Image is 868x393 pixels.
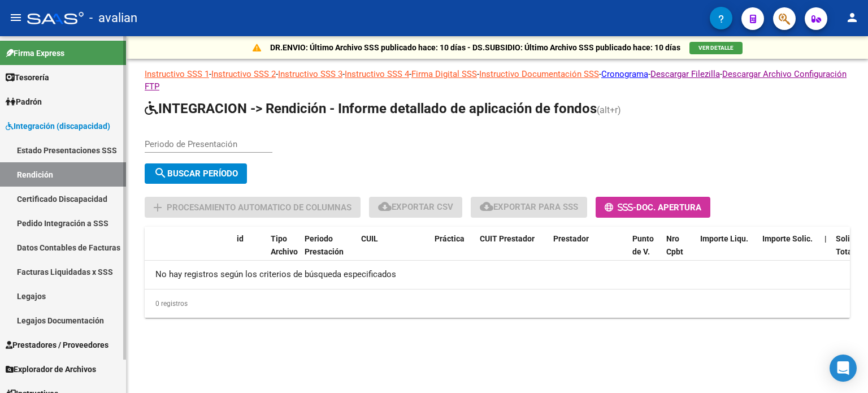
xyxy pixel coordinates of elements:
a: Firma Digital SSS [411,69,477,79]
span: Prestadores / Proveedores [6,339,108,351]
span: Importe Liqu. [700,234,748,243]
datatable-header-cell: CUIT Prestador [475,227,549,277]
div: Open Intercom Messenger [830,355,857,382]
button: Exportar para SSS [471,197,587,218]
span: Tesorería [6,71,49,84]
button: Buscar Período [145,163,247,184]
span: INTEGRACION -> Rendición - Informe detallado de aplicación de fondos [145,101,597,116]
button: Exportar CSV [369,197,462,218]
span: Exportar CSV [378,202,453,212]
datatable-header-cell: Importe Liqu. [696,227,758,277]
mat-icon: search [154,166,167,180]
span: Explorador de Archivos [6,363,96,375]
a: Instructivo SSS 2 [211,69,276,79]
span: VER DETALLE [698,45,734,51]
span: - avalian [89,6,137,31]
p: - - - - - - - - [145,68,850,93]
datatable-header-cell: CUIL [357,227,430,277]
span: Prestador [553,234,589,243]
span: | [824,234,827,243]
span: Tipo Archivo [271,234,298,256]
button: VER DETALLE [689,42,743,54]
div: 0 registros [145,290,850,318]
a: Instructivo SSS 3 [278,69,342,79]
mat-icon: cloud_download [378,200,392,213]
datatable-header-cell: Periodo Prestación [300,227,357,277]
span: Punto de V. [632,234,654,256]
datatable-header-cell: id [232,227,266,277]
datatable-header-cell: Nro Cpbt [662,227,696,277]
a: Instructivo SSS 4 [345,69,409,79]
datatable-header-cell: Importe Solic. [758,227,820,277]
span: Práctica [435,234,465,243]
span: Periodo Prestación [305,234,344,256]
mat-icon: add [151,201,164,214]
span: Doc. Apertura [636,202,701,213]
datatable-header-cell: Tipo Archivo [266,227,300,277]
a: Descargar Filezilla [650,69,720,79]
datatable-header-cell: Práctica [430,227,475,277]
span: Firma Express [6,47,64,59]
button: -Doc. Apertura [596,197,710,218]
span: Buscar Período [154,169,238,179]
span: Importe Solic. [762,234,813,243]
div: No hay registros según los criterios de búsqueda especificados [145,261,850,289]
a: Cronograma [601,69,648,79]
span: Integración (discapacidad) [6,120,110,132]
datatable-header-cell: Punto de V. [628,227,662,277]
span: id [237,234,244,243]
datatable-header-cell: | [820,227,831,277]
mat-icon: cloud_download [480,200,493,213]
span: Exportar para SSS [480,202,578,212]
mat-icon: menu [9,11,23,24]
button: Procesamiento automatico de columnas [145,197,361,218]
a: Instructivo Documentación SSS [479,69,599,79]
span: Procesamiento automatico de columnas [167,202,351,213]
span: CUIT Prestador [480,234,535,243]
span: (alt+r) [597,105,621,115]
p: DR.ENVIO: Último Archivo SSS publicado hace: 10 días - DS.SUBSIDIO: Último Archivo SSS publicado ... [270,41,680,54]
span: CUIL [361,234,378,243]
span: - [605,202,636,213]
span: Padrón [6,96,42,108]
mat-icon: person [845,11,859,24]
span: Nro Cpbt [666,234,683,256]
datatable-header-cell: Prestador [549,227,628,277]
a: Instructivo SSS 1 [145,69,209,79]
